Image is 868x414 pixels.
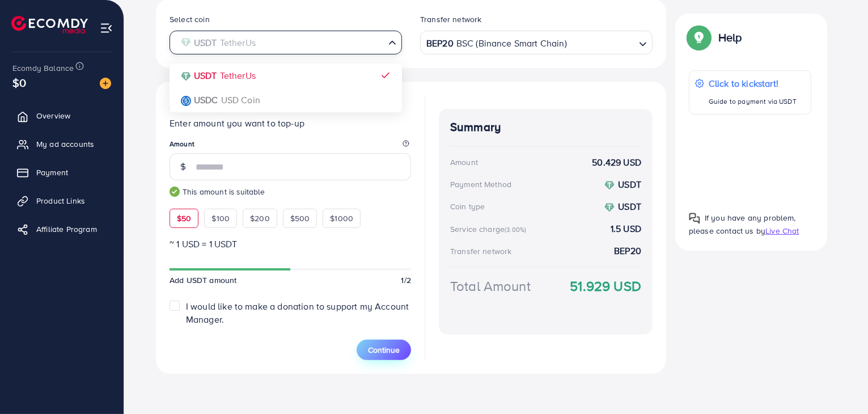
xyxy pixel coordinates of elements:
[181,71,191,82] img: coin
[11,16,88,33] img: logo
[211,213,230,224] span: $100
[401,274,411,286] span: 1/2
[9,133,115,155] a: My ad accounts
[9,218,115,240] a: Affiliate Program
[420,31,653,54] div: Search for option
[765,225,799,236] span: Live Chat
[618,200,641,213] strong: USDT
[450,157,478,168] div: Amount
[420,14,482,25] label: Transfer network
[450,246,512,257] div: Transfer network
[170,187,180,197] img: guide
[170,14,210,25] label: Select coin
[170,139,411,153] legend: Amount
[689,27,709,48] img: Popup guide
[450,223,530,235] div: Service charge
[450,120,641,134] h4: Summary
[611,222,641,235] strong: 1.5 USD
[9,189,115,212] a: Product Links
[36,138,94,150] span: My ad accounts
[194,94,218,106] strong: USDC
[221,94,260,106] span: USD Coin
[181,96,191,106] img: coin
[220,69,256,82] span: TetherUs
[614,244,641,257] strong: BEP20
[9,104,115,127] a: Overview
[170,31,402,54] div: Search for option
[450,276,531,296] div: Total Amount
[689,213,700,224] img: Popup guide
[170,95,225,112] h3: Add fund
[618,178,641,191] strong: USDT
[175,34,384,52] input: Search for option
[709,77,797,90] p: Click to kickstart!
[170,274,236,286] span: Add USDT amount
[194,69,217,82] strong: USDT
[290,213,310,224] span: $500
[689,212,796,236] span: If you have any problem, please contact us by
[330,213,353,224] span: $1000
[709,95,797,108] p: Guide to payment via USDT
[505,225,526,234] small: (3.00%)
[170,186,411,197] small: This amount is suitable
[592,156,641,169] strong: 50.429 USD
[177,213,191,224] span: $50
[36,167,68,178] span: Payment
[368,344,400,356] span: Continue
[36,195,85,206] span: Product Links
[250,213,270,224] span: $200
[604,202,615,213] img: coin
[450,201,485,212] div: Coin type
[450,179,511,190] div: Payment Method
[12,74,26,91] span: $0
[186,300,409,326] span: I would like to make a donation to support my Account Manager.
[718,31,742,44] p: Help
[170,237,411,251] p: ~ 1 USD = 1 USDT
[570,276,641,296] strong: 51.929 USD
[604,180,615,191] img: coin
[12,62,74,74] span: Ecomdy Balance
[100,22,113,35] img: menu
[9,161,115,184] a: Payment
[36,223,97,235] span: Affiliate Program
[170,116,411,130] p: Enter amount you want to top-up
[357,340,411,360] button: Continue
[36,110,70,121] span: Overview
[568,34,634,52] input: Search for option
[426,35,454,52] strong: BEP20
[100,78,111,89] img: image
[820,363,859,405] iframe: Chat
[456,35,567,52] span: BSC (Binance Smart Chain)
